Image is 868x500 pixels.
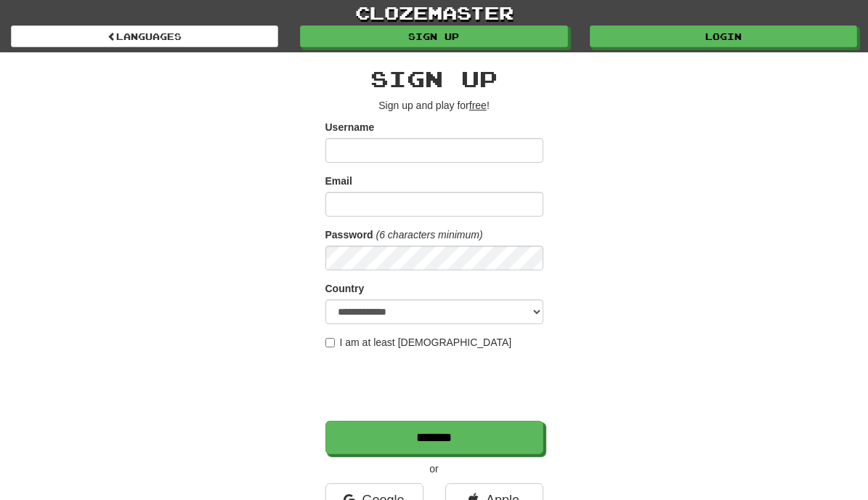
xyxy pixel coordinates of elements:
[325,357,546,414] iframe: reCAPTCHA
[300,25,567,47] a: Sign up
[325,338,335,347] input: I am at least [DEMOGRAPHIC_DATA]
[590,25,857,47] a: Login
[325,281,365,296] label: Country
[325,98,543,113] p: Sign up and play for !
[11,25,278,47] a: Languages
[325,67,543,91] h2: Sign up
[376,229,483,241] em: (6 characters minimum)
[325,461,543,476] p: or
[469,100,487,111] u: free
[325,174,352,188] label: Email
[325,335,512,350] label: I am at least [DEMOGRAPHIC_DATA]
[325,227,373,242] label: Password
[325,120,375,134] label: Username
